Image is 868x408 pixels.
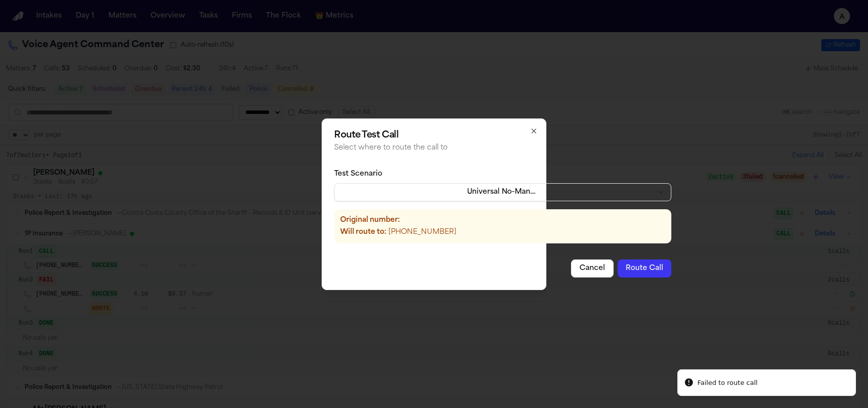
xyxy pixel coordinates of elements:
[334,143,671,153] p: Select where to route the call to
[571,259,614,278] button: Cancel
[334,169,671,179] div: Test Scenario
[340,216,400,224] strong: Original number:
[334,131,671,140] h2: Route Test Call
[340,228,386,236] strong: Will route to:
[618,259,671,278] button: Route Call
[340,227,665,237] p: [PHONE_NUMBER]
